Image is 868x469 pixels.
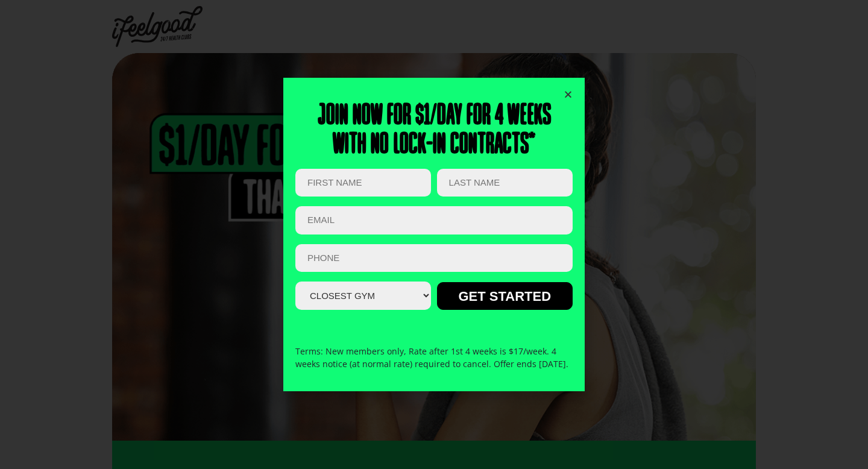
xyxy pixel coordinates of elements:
[295,244,573,272] input: PHONE
[437,169,573,197] input: LAST NAME
[295,345,573,370] p: Terms: New members only, Rate after 1st 4 weeks is $17/week. 4 weeks notice (at normal rate) requ...
[437,282,573,310] input: GET STARTED
[295,169,431,197] input: FIRST NAME
[564,90,573,99] a: Close
[295,102,573,160] h2: Join now for $1/day for 4 weeks With no lock-in contracts*
[295,206,573,234] input: Email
